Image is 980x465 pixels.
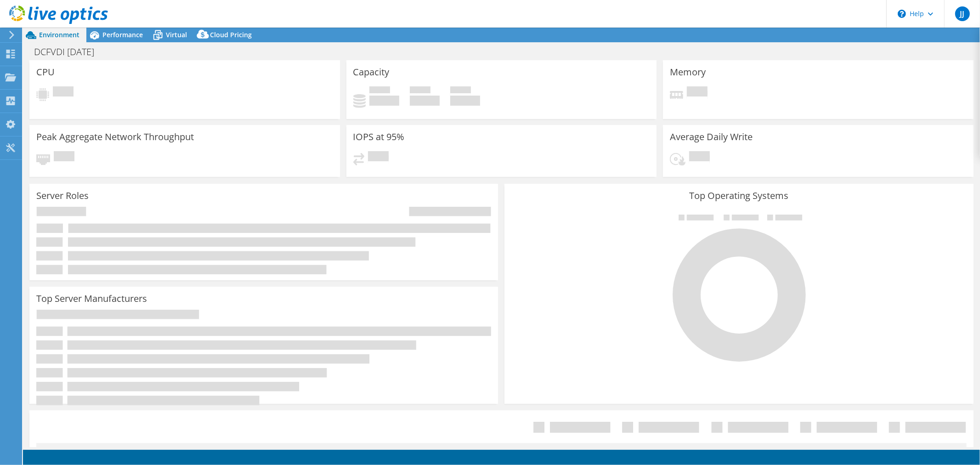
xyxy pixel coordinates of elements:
span: Total [450,86,471,96]
span: Pending [689,151,710,164]
h3: CPU [36,67,55,77]
h3: Memory [670,67,706,77]
span: Cloud Pricing [210,30,252,39]
span: Performance [102,30,143,39]
h3: Top Operating Systems [511,191,966,201]
h3: Server Roles [36,191,89,201]
span: Pending [53,86,74,99]
span: Pending [368,151,389,164]
span: Virtual [166,30,187,39]
h1: DCFVDI [DATE] [30,47,108,57]
h3: Capacity [353,67,390,77]
h3: Top Server Manufacturers [36,294,147,304]
h4: 0 GiB [369,96,399,106]
span: Free [410,86,431,96]
span: Pending [687,86,708,99]
h3: Average Daily Write [670,132,753,142]
span: Used [369,86,390,96]
span: JJ [955,6,970,21]
h3: Peak Aggregate Network Throughput [36,132,194,142]
svg: \n [898,10,906,18]
h3: IOPS at 95% [353,132,405,142]
h4: 0 GiB [450,96,480,106]
span: Environment [39,30,79,39]
span: Pending [54,151,74,164]
h4: 0 GiB [410,96,440,106]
